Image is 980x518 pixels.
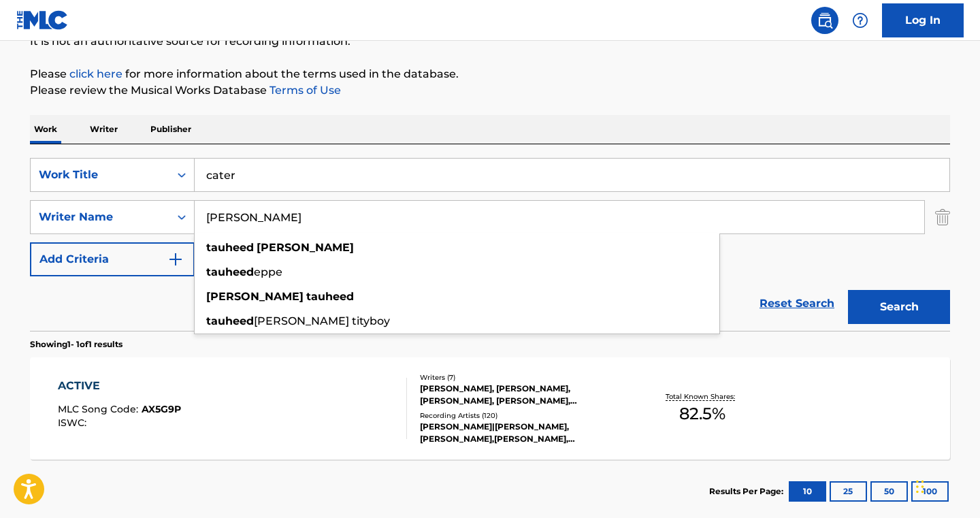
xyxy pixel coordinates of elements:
[911,481,949,502] button: 100
[666,391,738,402] p: Total Known Shares:
[912,453,980,518] iframe: Chat Widget
[420,421,625,445] div: [PERSON_NAME]|[PERSON_NAME], [PERSON_NAME],[PERSON_NAME], [PERSON_NAME],[PERSON_NAME], [PERSON_NA...
[206,290,304,303] strong: [PERSON_NAME]
[142,403,181,415] span: AX5G9P
[789,481,826,502] button: 10
[852,12,868,29] img: help
[167,251,184,268] img: 9d2ae6d4665cec9f34b9.svg
[30,66,950,82] p: Please for more information about the terms used in the database.
[58,378,181,394] div: ACTIVE
[206,314,254,327] strong: tauheed
[935,200,950,234] img: Delete Criterion
[420,383,625,407] div: [PERSON_NAME], [PERSON_NAME], [PERSON_NAME], [PERSON_NAME], [PERSON_NAME], [PERSON_NAME], [PERSON...
[882,3,964,37] a: Log In
[16,10,69,30] img: MLC Logo
[811,7,838,34] a: Public Search
[30,338,122,351] p: Showing 1 - 1 of 1 results
[254,314,390,327] span: [PERSON_NAME] tityboy
[267,84,341,97] a: Terms of Use
[30,115,61,144] p: Work
[39,167,161,183] div: Work Title
[848,290,950,324] button: Search
[69,67,122,80] a: click here
[39,209,161,225] div: Writer Name
[257,241,354,254] strong: [PERSON_NAME]
[420,410,625,421] div: Recording Artists ( 120 )
[916,466,924,507] div: Drag
[30,242,195,276] button: Add Criteria
[709,485,787,498] p: Results Per Page:
[146,115,195,144] p: Publisher
[847,7,874,34] div: Help
[870,481,908,502] button: 50
[30,357,950,459] a: ACTIVEMLC Song Code:AX5G9PISWC:Writers (7)[PERSON_NAME], [PERSON_NAME], [PERSON_NAME], [PERSON_NA...
[679,402,725,426] span: 82.5 %
[817,12,833,29] img: search
[206,241,254,254] strong: tauheed
[58,417,90,429] span: ISWC :
[254,265,282,278] span: eppe
[58,403,142,415] span: MLC Song Code :
[30,82,950,99] p: Please review the Musical Works Database
[30,158,950,331] form: Search Form
[420,372,625,383] div: Writers ( 7 )
[753,289,841,319] a: Reset Search
[86,115,122,144] p: Writer
[30,33,950,50] p: It is not an authoritative source for recording information.
[306,290,354,303] strong: tauheed
[830,481,867,502] button: 25
[206,265,254,278] strong: tauheed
